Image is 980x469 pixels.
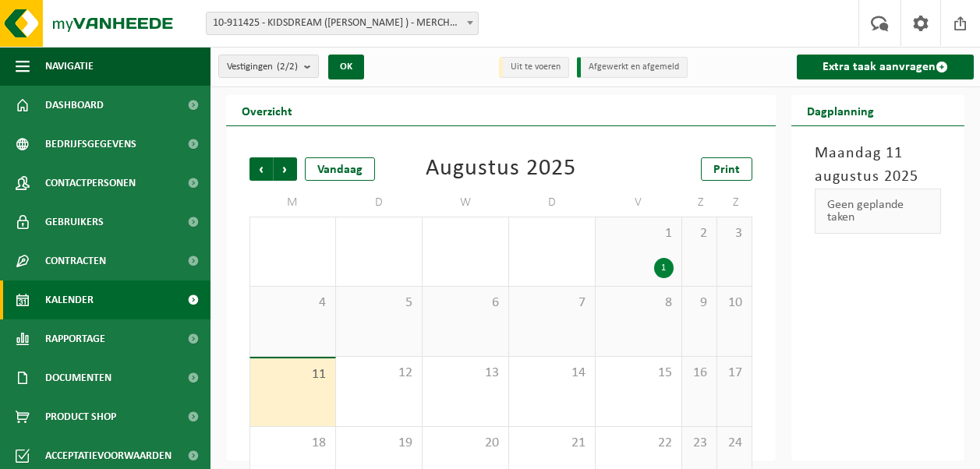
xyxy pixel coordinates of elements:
[797,55,974,79] a: Extra taak aanvragen
[274,157,297,181] span: Volgende
[218,55,319,78] button: Vestigingen(2/2)
[509,189,596,217] td: D
[430,225,501,242] span: 30
[517,365,587,382] span: 14
[596,189,682,217] td: V
[690,294,709,312] span: 9
[344,294,414,312] span: 5
[654,258,674,278] div: 1
[45,280,94,319] span: Kalender
[344,365,414,382] span: 12
[258,225,327,242] span: 28
[45,319,105,358] span: Rapportage
[815,142,941,189] h3: Maandag 11 augustus 2025
[517,435,587,452] span: 21
[682,189,717,217] td: Z
[344,225,414,242] span: 29
[207,12,478,34] span: 10-911425 - KIDSDREAM (VAN RIET, NATHALIE ) - MERCHTEM
[603,435,674,452] span: 22
[725,294,744,312] span: 10
[725,365,744,382] span: 17
[713,164,740,176] span: Print
[499,57,569,78] li: Uit te voeren
[226,95,308,125] h2: Overzicht
[725,225,744,242] span: 3
[701,157,752,181] a: Print
[423,189,509,217] td: W
[577,57,688,78] li: Afgewerkt en afgemeld
[430,365,501,382] span: 13
[45,203,104,242] span: Gebruikers
[328,55,364,79] button: OK
[45,358,111,397] span: Documenten
[227,55,298,79] span: Vestigingen
[517,294,587,312] span: 7
[45,125,136,164] span: Bedrijfsgegevens
[430,294,501,312] span: 6
[725,435,744,452] span: 24
[430,435,501,452] span: 20
[603,225,674,242] span: 1
[344,435,414,452] span: 19
[603,294,674,312] span: 8
[258,435,327,452] span: 18
[336,189,423,217] td: D
[206,12,479,35] span: 10-911425 - KIDSDREAM (VAN RIET, NATHALIE ) - MERCHTEM
[258,294,327,312] span: 4
[690,365,709,382] span: 16
[45,86,104,125] span: Dashboard
[45,47,94,86] span: Navigatie
[305,157,375,181] div: Vandaag
[717,189,752,217] td: Z
[791,95,890,125] h2: Dagplanning
[45,164,136,203] span: Contactpersonen
[690,225,709,242] span: 2
[690,435,709,452] span: 23
[815,189,941,234] div: Geen geplande taken
[426,157,576,181] div: Augustus 2025
[249,157,273,181] span: Vorige
[258,366,327,383] span: 11
[45,397,116,436] span: Product Shop
[249,189,336,217] td: M
[603,365,674,382] span: 15
[517,225,587,242] span: 31
[277,62,298,72] count: (2/2)
[45,242,106,280] span: Contracten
